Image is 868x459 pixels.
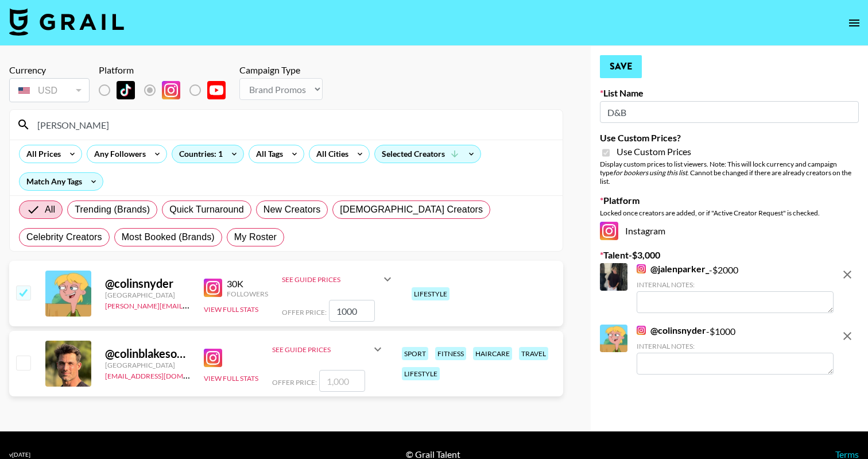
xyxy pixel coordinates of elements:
div: See Guide Prices [272,335,385,363]
button: Save [600,55,642,78]
label: Use Custom Prices? [600,132,859,144]
img: YouTube [207,81,226,99]
div: Currency is locked to USD [9,76,90,105]
span: Offer Price: [272,378,317,387]
span: New Creators [263,203,321,217]
div: - $ 1000 [637,325,834,375]
label: Platform [600,195,859,206]
span: Trending (Brands) [75,203,150,217]
div: travel [519,347,548,360]
button: remove [836,325,859,348]
img: Instagram [637,264,646,273]
span: Celebrity Creators [26,230,102,244]
a: [EMAIL_ADDRESS][DOMAIN_NAME] [105,369,220,380]
div: haircare [473,347,512,360]
span: My Roster [234,230,277,244]
div: Internal Notes: [637,280,834,289]
a: [PERSON_NAME][EMAIL_ADDRESS][DOMAIN_NAME] [105,299,275,310]
span: Offer Price: [282,308,327,317]
div: [GEOGRAPHIC_DATA] [105,361,190,369]
div: Display custom prices to list viewers. Note: This will lock currency and campaign type . Cannot b... [600,160,859,186]
div: Countries: 1 [172,145,243,163]
div: - $ 2000 [637,263,834,313]
img: Instagram [162,81,180,99]
button: open drawer [843,11,866,34]
div: See Guide Prices [272,345,371,354]
div: @ colinblakesonnier [105,346,190,361]
img: Instagram [637,326,646,335]
img: Instagram [204,279,222,297]
div: Any Followers [87,145,148,163]
div: USD [11,80,87,101]
img: Grail Talent [9,8,124,36]
label: List Name [600,87,859,99]
div: 30K [227,278,268,290]
a: @colinsnyder [637,325,706,336]
span: Use Custom Prices [617,146,691,157]
input: 1,000 [319,370,365,392]
img: Instagram [600,222,618,240]
div: All Tags [249,145,285,163]
label: Talent - $ 3,000 [600,249,859,261]
button: remove [836,263,859,286]
a: @jalenparker_ [637,263,709,275]
div: lifestyle [402,367,440,380]
div: Currency [9,64,90,76]
div: Selected Creators [375,145,480,163]
div: See Guide Prices [282,275,381,284]
div: fitness [435,347,466,360]
div: sport [402,347,428,360]
button: View Full Stats [204,374,258,383]
div: [GEOGRAPHIC_DATA] [105,291,190,299]
img: TikTok [117,81,135,99]
img: Instagram [204,349,222,367]
div: Campaign Type [239,64,323,76]
div: @ colinsnyder [105,276,190,291]
button: View Full Stats [204,305,258,314]
div: See Guide Prices [282,265,394,293]
div: Locked once creators are added, or if "Active Creator Request" is checked. [600,209,859,217]
em: for bookers using this list [613,168,687,177]
div: Instagram [600,222,859,240]
div: List locked to Instagram. [99,78,235,102]
div: All Cities [309,145,351,163]
div: Match Any Tags [20,173,103,190]
input: 0 [329,300,375,322]
span: Most Booked (Brands) [122,230,215,244]
div: v [DATE] [9,451,30,458]
div: Platform [99,64,235,76]
span: All [45,203,55,217]
div: All Prices [20,145,63,163]
span: [DEMOGRAPHIC_DATA] Creators [340,203,483,217]
input: Search by User Name [30,115,556,134]
div: lifestyle [412,287,449,300]
div: Followers [227,290,268,298]
div: Internal Notes: [637,342,834,350]
span: Quick Turnaround [169,203,244,217]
